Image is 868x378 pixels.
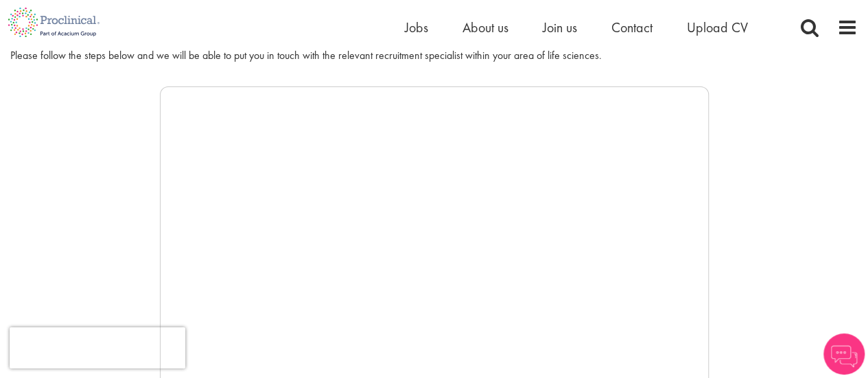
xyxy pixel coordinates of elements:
[543,19,577,36] a: Join us
[10,48,858,64] div: Please follow the steps below and we will be able to put you in touch with the relevant recruitme...
[611,19,653,36] a: Contact
[405,19,428,36] a: Jobs
[687,19,748,36] a: Upload CV
[823,333,865,375] img: Chatbot
[10,327,185,368] iframe: reCAPTCHA
[462,19,508,36] a: About us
